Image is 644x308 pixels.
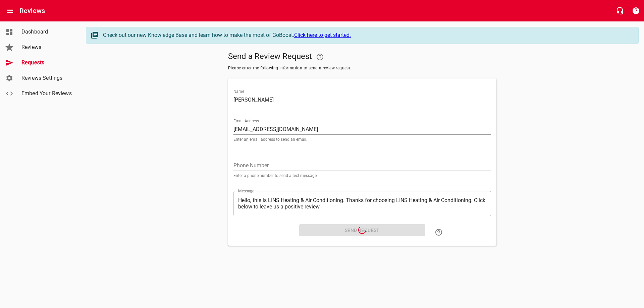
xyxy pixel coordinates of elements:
[21,28,72,36] span: Dashboard
[233,119,259,123] label: Email Address
[294,32,351,38] a: Click here to get started.
[21,89,72,98] span: Embed Your Reviews
[228,49,496,65] h5: Send a Review Request
[233,137,491,141] p: Enter an email address to send an email.
[233,89,244,94] label: Name
[19,5,45,16] h6: Reviews
[238,197,486,210] textarea: Hello, this is LINS Heating & Air Conditioning. Thanks for choosing LINS Heating & Air Conditioni...
[103,31,632,39] div: Check out our new Knowledge Base and learn how to make the most of GoBoost.
[21,43,72,51] span: Reviews
[628,3,644,19] button: Support Portal
[312,49,328,65] a: Your Google or Facebook account must be connected to "Send a Review Request"
[2,3,18,19] button: Open drawer
[21,59,72,67] span: Requests
[228,65,496,72] span: Please enter the following information to send a review request.
[431,224,447,240] a: Learn how to "Send a Review Request"
[21,74,72,82] span: Reviews Settings
[233,174,491,178] p: Enter a phone number to send a text message.
[612,3,628,19] button: Live Chat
